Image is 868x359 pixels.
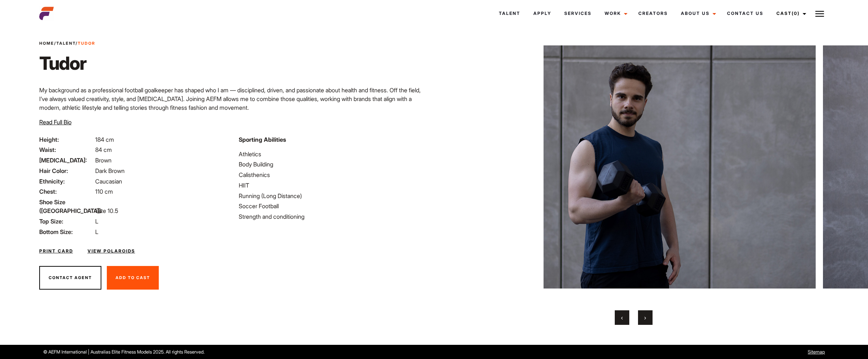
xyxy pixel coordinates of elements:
button: Contact Agent [39,266,101,290]
li: HIIT [239,181,429,190]
li: Calisthenics [239,170,429,179]
span: Top Size: [39,217,94,226]
a: View Polaroids [88,248,135,254]
a: Sitemap [808,349,825,355]
span: / / [39,40,95,47]
button: Read Full Bio [39,118,72,126]
a: Cast(0) [770,4,811,23]
li: Athletics [239,150,429,158]
span: Read Full Bio [39,118,72,126]
img: Burger icon [815,9,824,18]
span: Shoe Size ([GEOGRAPHIC_DATA]): [39,198,94,215]
span: 110 cm [95,188,113,195]
li: Strength and conditioning [239,212,429,221]
span: 184 cm [95,136,114,143]
span: Add To Cast [116,275,150,280]
span: (0) [792,11,800,16]
a: Home [39,41,54,46]
a: Print Card [39,248,73,254]
a: Creators [632,4,674,23]
a: Talent [56,41,76,46]
span: Waist: [39,145,94,154]
span: 84 cm [95,146,112,153]
img: cropped-aefm-brand-fav-22-square.png [39,6,54,21]
span: Previous [621,314,623,321]
span: L [95,228,98,235]
p: © AEFM International | Australias Elite Fitness Models 2025. All rights Reserved. [43,348,496,355]
span: Chest: [39,187,94,196]
span: [MEDICAL_DATA]: [39,156,94,165]
li: Soccer Football [239,202,429,210]
li: Running (Long Distance) [239,191,429,200]
span: Hair Color: [39,166,94,175]
h1: Tudor [39,52,95,74]
a: Services [558,4,598,23]
span: Size 10.5 [95,207,118,214]
button: Add To Cast [107,266,159,290]
span: Height: [39,135,94,144]
span: Bottom Size: [39,227,94,236]
li: Body Building [239,160,429,169]
a: Work [598,4,632,23]
strong: Sporting Abilities [239,136,286,143]
span: Caucasian [95,178,122,185]
a: Apply [527,4,558,23]
a: About Us [674,4,720,23]
span: Ethnicity: [39,177,94,186]
a: Talent [492,4,527,23]
span: Dark Brown [95,167,125,174]
span: L [95,218,98,225]
span: Brown [95,157,112,164]
span: Next [644,314,646,321]
p: My background as a professional football goalkeeper has shaped who I am — disciplined, driven, an... [39,86,430,112]
strong: Tudor [78,41,95,46]
a: Contact Us [720,4,770,23]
